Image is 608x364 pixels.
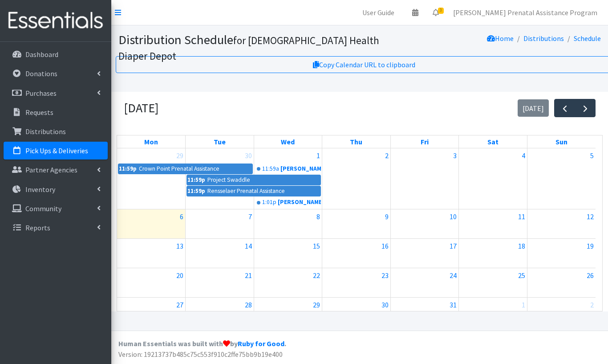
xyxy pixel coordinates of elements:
a: Reports [4,219,108,237]
h2: [DATE] [124,101,158,116]
td: October 16, 2025 [322,238,391,268]
a: September 30, 2025 [243,148,254,163]
a: 11:59a[PERSON_NAME] Prenatal Assistance Program [255,164,321,174]
a: October 24, 2025 [448,268,458,282]
h1: Distribution Schedule [118,32,397,63]
a: Friday [419,135,430,148]
a: Inventory [4,180,108,198]
p: Community [25,204,61,213]
td: October 28, 2025 [186,297,254,327]
a: October 28, 2025 [243,298,254,312]
td: October 21, 2025 [186,268,254,297]
div: 11:59p [118,164,137,174]
a: October 10, 2025 [448,209,458,224]
td: October 9, 2025 [322,209,391,238]
a: 11:59pCrown Point Prenatal Assistance [118,164,253,174]
a: Monday [142,135,160,148]
div: Crown Point Prenatal Assistance [138,164,220,174]
a: Requests [4,103,108,121]
a: Dashboard [4,45,108,63]
a: 3 [426,4,446,21]
td: October 22, 2025 [254,268,322,297]
a: October 2, 2025 [383,148,390,163]
p: Partner Agencies [25,165,77,174]
td: October 19, 2025 [527,238,596,268]
a: 11:59pProject Swaddle [186,175,321,185]
td: October 5, 2025 [527,148,596,209]
strong: Human Essentials was built with by . [118,339,286,348]
td: October 3, 2025 [390,148,459,209]
div: 11:59p [187,186,206,196]
td: November 2, 2025 [527,297,596,327]
a: October 17, 2025 [448,239,458,253]
a: Distributions [4,123,108,140]
a: October 19, 2025 [585,239,596,253]
button: Previous month [554,99,575,117]
td: October 4, 2025 [459,148,527,209]
a: Home [487,34,514,43]
span: Version: 19213737b485c75c553f910c2ffe75bb9b19e400 [118,350,283,359]
a: October 16, 2025 [380,239,390,253]
div: 1:01p [262,198,276,207]
a: Community [4,200,108,217]
td: October 30, 2025 [322,297,391,327]
td: October 24, 2025 [390,268,459,297]
a: Partner Agencies [4,161,108,179]
td: October 10, 2025 [390,209,459,238]
a: Distributions [523,34,564,43]
a: Tuesday [212,135,227,148]
a: October 11, 2025 [516,209,527,224]
a: October 15, 2025 [311,239,322,253]
p: Inventory [25,185,55,194]
a: User Guide [355,4,401,21]
td: October 11, 2025 [459,209,527,238]
a: October 26, 2025 [585,268,596,282]
a: October 20, 2025 [174,268,185,282]
td: October 13, 2025 [117,238,186,268]
div: Project Swaddle [207,175,251,185]
td: October 25, 2025 [459,268,527,297]
p: Distributions [25,127,66,136]
td: October 1, 2025 [254,148,322,209]
td: October 2, 2025 [322,148,391,209]
a: October 12, 2025 [585,209,596,224]
a: September 29, 2025 [174,148,185,163]
td: October 26, 2025 [527,268,596,297]
a: Donations [4,65,108,82]
a: October 6, 2025 [178,209,185,224]
td: October 17, 2025 [390,238,459,268]
div: Rensselaer Prenatal Assistance [207,186,285,196]
small: for [DEMOGRAPHIC_DATA] Health Diaper Depot [118,34,379,62]
a: Wednesday [279,135,296,148]
p: Donations [25,69,57,78]
p: Pick Ups & Deliveries [25,146,88,155]
a: [PERSON_NAME] Prenatal Assistance Program [446,4,604,21]
td: October 15, 2025 [254,238,322,268]
button: Next month [575,99,596,117]
a: Pick Ups & Deliveries [4,142,108,160]
a: October 7, 2025 [247,209,254,224]
td: October 7, 2025 [186,209,254,238]
p: Dashboard [25,50,58,59]
div: 11:59p [187,175,206,185]
a: October 8, 2025 [315,209,322,224]
td: October 23, 2025 [322,268,391,297]
td: November 1, 2025 [459,297,527,327]
td: September 29, 2025 [117,148,186,209]
td: October 14, 2025 [186,238,254,268]
a: Saturday [486,135,500,148]
a: November 2, 2025 [588,298,596,312]
a: October 3, 2025 [451,148,458,163]
div: [PERSON_NAME] Prenatal Assistance Program [278,198,321,207]
a: 1:01p[PERSON_NAME] Prenatal Assistance Program [255,197,321,208]
button: [DATE] [518,99,549,117]
td: October 12, 2025 [527,209,596,238]
img: HumanEssentials [4,6,108,36]
td: October 20, 2025 [117,268,186,297]
a: October 27, 2025 [174,298,185,312]
a: October 22, 2025 [311,268,322,282]
a: 11:59pRensselaer Prenatal Assistance [186,186,321,196]
p: Requests [25,108,53,117]
a: October 29, 2025 [311,298,322,312]
a: October 9, 2025 [383,209,390,224]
